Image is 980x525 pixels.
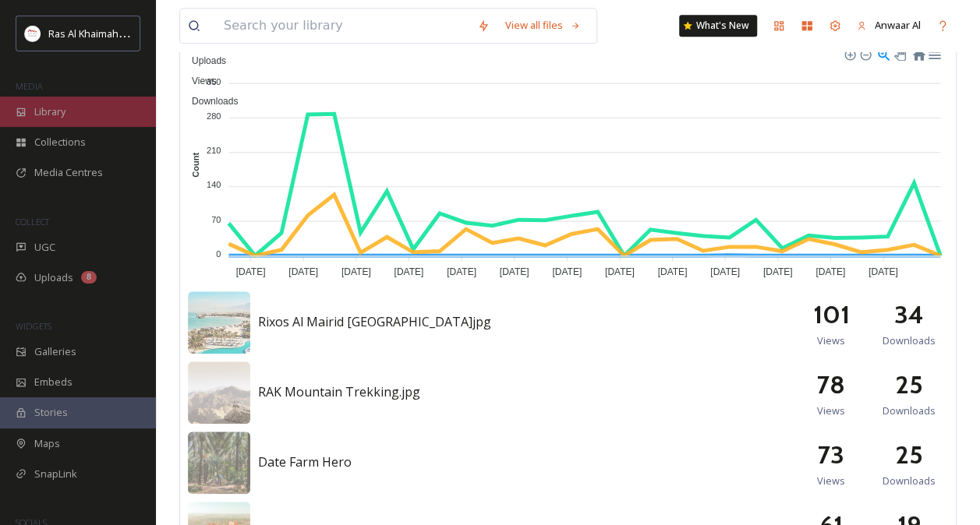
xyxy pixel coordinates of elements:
span: Views [817,474,845,488]
h2: 25 [895,366,923,403]
tspan: [DATE] [552,266,582,277]
div: Selection Zoom [876,47,890,60]
h2: 25 [895,436,923,474]
div: Panning [894,49,904,58]
span: WIDGETS [16,320,51,332]
span: Embeds [34,375,73,389]
span: Anwaar Al [875,18,921,32]
tspan: [DATE] [341,266,371,277]
div: Menu [927,47,940,60]
tspan: 70 [211,214,221,224]
tspan: 210 [207,146,221,155]
span: Media Centres [34,165,103,180]
span: Ras Al Khaimah Tourism Development Authority [48,26,269,41]
span: Downloads [883,333,936,348]
span: Views [180,76,217,86]
tspan: 140 [207,180,221,189]
h2: 78 [817,366,845,403]
span: Collections [34,135,86,150]
span: Downloads [883,474,936,488]
h2: 101 [813,296,850,333]
a: What's New [679,15,757,37]
tspan: 350 [207,76,221,86]
span: UGC [34,240,55,255]
tspan: [DATE] [710,266,740,277]
img: 6af0912f-5ad3-4dba-861f-f5ab8fa920a1.jpg [188,432,250,494]
tspan: 0 [216,248,221,258]
span: RAK Mountain Trekking.jpg [258,383,420,400]
span: MEDIA [16,80,43,92]
h2: 73 [818,436,844,474]
tspan: [DATE] [447,266,476,277]
div: Zoom Out [859,48,870,59]
div: Reset Zoom [911,47,925,60]
tspan: [DATE] [869,266,898,277]
img: Logo_RAKTDA_RGB-01.png [25,26,41,41]
span: SnapLink [34,467,77,481]
span: Stories [34,405,68,420]
span: Downloads [883,403,936,418]
input: Search your library [216,9,469,43]
tspan: [DATE] [288,266,318,277]
tspan: [DATE] [763,266,793,277]
span: Galleries [34,344,76,359]
span: Library [34,104,65,119]
span: Maps [34,436,60,451]
span: Uploads [34,270,73,285]
tspan: [DATE] [815,266,845,277]
a: Anwaar Al [849,10,929,41]
span: Rixos Al Mairid [GEOGRAPHIC_DATA]jpg [258,313,491,330]
tspan: [DATE] [605,266,635,277]
h2: 34 [894,296,924,333]
tspan: [DATE] [394,266,423,277]
span: COLLECT [16,216,49,227]
img: 5dc3d4a5-115c-47cb-9592-106444ae7da6.jpg [188,291,250,354]
span: Views [817,333,845,348]
span: Downloads [180,96,238,107]
tspan: [DATE] [657,266,687,277]
tspan: 280 [207,111,221,121]
span: Date Farm Hero [258,453,352,470]
tspan: [DATE] [236,266,266,277]
div: 8 [81,271,97,284]
tspan: [DATE] [500,266,529,277]
span: Views [817,403,845,418]
img: 3499d24e-6a18-4492-b40f-d547c41e8e91.jpg [188,361,250,424]
div: Zoom In [844,48,854,59]
a: View all files [497,10,589,41]
span: Uploads [180,55,226,66]
text: Count [191,152,200,177]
